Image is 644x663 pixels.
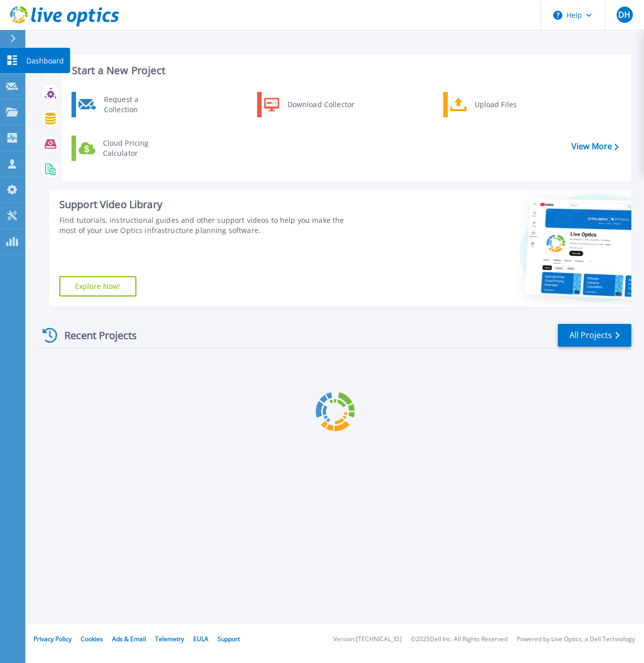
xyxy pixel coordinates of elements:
[257,92,361,117] a: Download Collector
[99,94,173,115] div: Request a Collection
[39,323,151,348] div: Recent Projects
[98,138,173,158] div: Cloud Pricing Calculator
[558,324,631,347] a: All Projects
[26,48,64,74] p: Dashboard
[443,92,547,117] a: Upload Files
[112,635,146,643] a: Ads & Email
[59,215,362,236] div: Find tutorials, instructional guides and other support videos to help you make the most of your L...
[59,198,362,211] div: Support Video Library
[72,65,618,76] h3: Start a New Project
[517,636,635,643] li: Powered by Live Optics, a Dell Technology
[218,635,240,643] a: Support
[155,635,184,643] a: Telemetry
[333,636,402,643] li: Version: [TECHNICAL_ID]
[81,635,103,643] a: Cookies
[59,276,136,296] a: Explore Now!
[618,11,630,19] span: DH
[71,92,175,117] a: Request a Collection
[33,635,71,643] a: Privacy Policy
[71,136,175,161] a: Cloud Pricing Calculator
[282,94,359,115] div: Download Collector
[193,635,208,643] a: EULA
[571,142,619,151] a: View More
[411,636,508,643] li: © 2025 Dell Inc. All Rights Reserved
[470,94,545,115] div: Upload Files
